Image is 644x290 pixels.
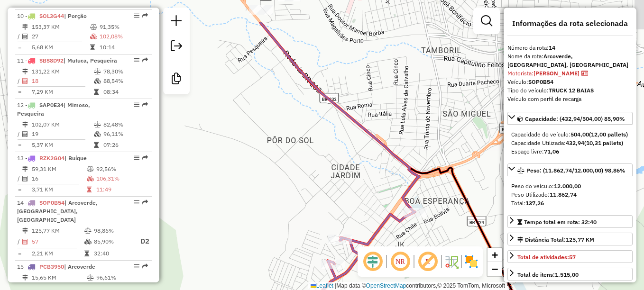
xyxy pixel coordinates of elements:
a: OpenStreetMap [366,282,406,289]
a: Criar modelo [167,69,186,91]
td: 32:40 [93,249,131,258]
span: − [492,263,498,275]
i: % de utilização da cubagem [90,34,97,39]
a: Zoom in [488,248,502,262]
strong: (10,31 pallets) [584,139,623,146]
span: SOL3G44 [39,12,64,19]
a: Leaflet [311,282,333,289]
td: 10:14 [99,43,148,52]
div: Peso Utilizado: [511,190,629,199]
div: Capacidade do veículo: [511,130,629,139]
i: % de utilização da cubagem [94,131,101,137]
i: % de utilização da cubagem [94,78,101,84]
span: + [492,249,498,261]
td: 96,11% [103,129,148,139]
span: Exibir rótulo [416,250,439,273]
td: 88,54% [103,76,148,86]
div: Total: [511,199,629,208]
i: Distância Total [22,122,28,127]
td: 125,77 KM [31,226,84,236]
a: Peso: (11.862,74/12.000,00) 98,86% [507,163,633,176]
span: 125,77 KM [566,236,594,243]
td: / [17,174,22,183]
strong: SOP0B54 [528,78,553,85]
i: Total de Atividades [22,34,28,39]
i: Total de Atividades [22,239,28,245]
span: PCB3950 [39,263,64,270]
strong: 71,06 [544,148,559,155]
span: SAP0E34 [39,101,64,109]
td: / [17,129,22,139]
a: Tempo total em rota: 32:40 [507,215,633,228]
i: Total de Atividades [22,78,28,84]
div: Map data © contributors,© 2025 TomTom, Microsoft [308,282,507,290]
div: Motorista: [507,69,633,78]
i: % de utilização da cubagem [84,239,92,245]
td: 18 [31,76,93,86]
em: Opções [134,13,139,18]
i: Tempo total em rota [90,45,95,50]
td: 85,90% [93,236,131,247]
div: Tipo do veículo: [507,86,633,95]
em: Opções [134,263,139,269]
img: Fluxo de ruas [444,254,459,269]
span: SBS8D92 [39,57,64,64]
i: % de utilização do peso [87,166,94,172]
h4: Informações da rota selecionada [507,19,633,28]
i: Distância Total [22,166,28,172]
i: Distância Total [22,69,28,74]
div: Nome da rota: [507,52,633,69]
span: 12 - [17,101,90,117]
td: = [17,43,22,52]
i: Tempo total em rota [87,187,92,192]
strong: TRUCK 12 BAIAS [549,87,594,94]
td: 92,56% [96,164,148,174]
i: Tempo total em rota [94,89,99,95]
div: Total de itens: [517,271,579,279]
td: 57 [31,236,84,247]
p: D2 [132,236,149,247]
strong: 57 [569,254,576,261]
td: 102,07 KM [31,120,93,129]
span: Ocultar deslocamento [361,250,384,273]
td: 98,86% [93,226,131,236]
strong: 14 [549,44,555,51]
a: Total de itens:1.515,00 [507,268,633,281]
i: CNH vencida [581,71,588,76]
i: % de utilização do peso [94,69,101,74]
i: Distância Total [22,228,28,234]
td: 153,37 KM [31,22,90,32]
td: 5,37 KM [31,140,93,150]
td: 106,31% [96,174,148,183]
span: Peso do veículo: [511,182,581,190]
strong: Arcoverde, [GEOGRAPHIC_DATA], [GEOGRAPHIC_DATA] [507,53,628,68]
span: Total de atividades: [517,254,576,261]
em: Rota exportada [142,199,148,205]
i: Distância Total [22,24,28,30]
span: 15 - [17,263,95,270]
div: Número da rota: [507,44,633,52]
td: 91,35% [99,22,148,32]
span: Capacidade: (432,94/504,00) 85,90% [525,115,625,122]
em: Rota exportada [142,102,148,108]
span: 14 - [17,199,98,223]
strong: 12.000,00 [554,182,581,190]
td: 15,65 KM [31,273,86,282]
i: % de utilização do peso [90,24,97,30]
div: Capacidade: (432,94/504,00) 85,90% [507,127,633,160]
strong: (12,00 pallets) [589,131,628,138]
span: | Porção [64,12,87,19]
a: Capacidade: (432,94/504,00) 85,90% [507,112,633,125]
i: Total de Atividades [22,131,28,137]
i: Total de Atividades [22,176,28,181]
span: | [335,282,336,289]
strong: 137,26 [525,199,544,207]
a: Distância Total:125,77 KM [507,233,633,245]
strong: 1.515,00 [555,271,579,278]
strong: 11.862,74 [550,191,577,198]
td: 78,30% [103,67,148,76]
img: Exibir/Ocultar setores [464,254,479,269]
em: Opções [134,57,139,63]
span: RZK2G04 [39,154,64,162]
td: 3,71 KM [31,185,86,194]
